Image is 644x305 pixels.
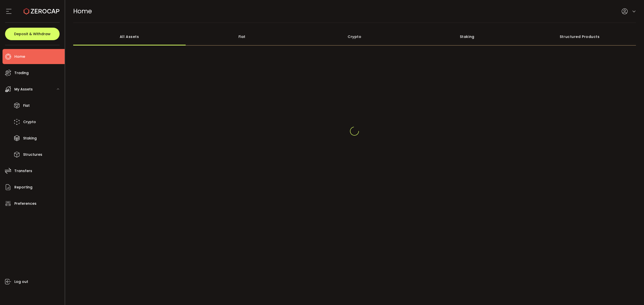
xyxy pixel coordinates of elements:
[73,28,186,45] div: All Assets
[14,53,25,60] span: Home
[14,200,36,207] span: Preferences
[14,69,29,77] span: Trading
[5,28,60,40] button: Deposit & Withdraw
[14,278,28,285] span: Log out
[23,118,36,126] span: Crypto
[14,167,32,175] span: Transfers
[298,28,411,45] div: Crypto
[23,135,37,142] span: Staking
[524,28,636,45] div: Structured Products
[14,32,51,36] span: Deposit & Withdraw
[186,28,298,45] div: Fiat
[411,28,524,45] div: Staking
[23,102,30,109] span: Fiat
[14,184,32,191] span: Reporting
[23,151,42,158] span: Structures
[73,7,92,16] span: Home
[14,86,33,93] span: My Assets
